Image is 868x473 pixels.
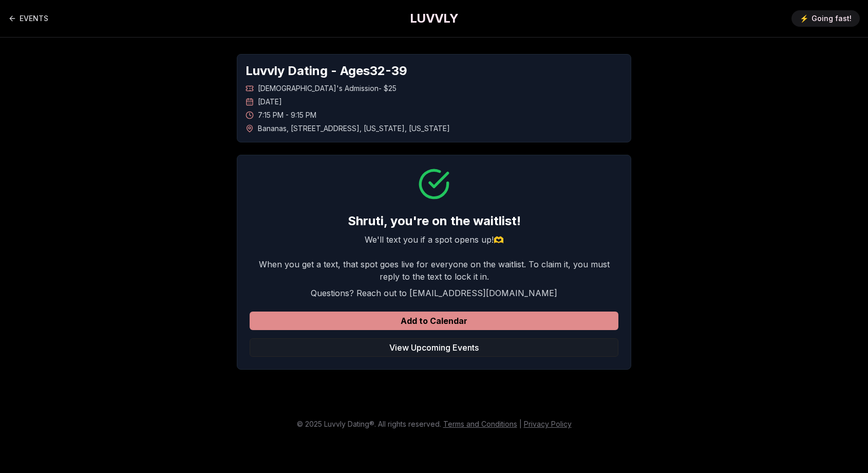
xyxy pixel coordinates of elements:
a: Privacy Policy [524,420,572,428]
h2: Shruti , you're on the waitlist! [250,213,618,229]
p: We'll text you if a spot opens up!🫶 [250,233,618,246]
h1: Luvvly Dating - Ages 32 - 39 [246,63,622,79]
p: Questions? Reach out to [EMAIL_ADDRESS][DOMAIN_NAME] [250,287,618,299]
button: View Upcoming Events [250,338,618,357]
span: Going fast! [812,13,852,24]
span: 7:15 PM - 9:15 PM [258,110,316,120]
span: ⚡️ [800,13,808,24]
a: LUVVLY [410,10,458,27]
span: [DATE] [258,97,282,107]
a: Terms and Conditions [443,420,517,428]
a: Back to events [8,8,48,29]
button: Add to Calendar [250,312,618,330]
span: [DEMOGRAPHIC_DATA]'s Admission - $25 [258,83,397,94]
p: When you get a text, that spot goes live for everyone on the waitlist. To claim it, you must repl... [250,258,618,283]
span: | [519,420,522,428]
span: Bananas , [STREET_ADDRESS] , [US_STATE] , [US_STATE] [258,123,450,134]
